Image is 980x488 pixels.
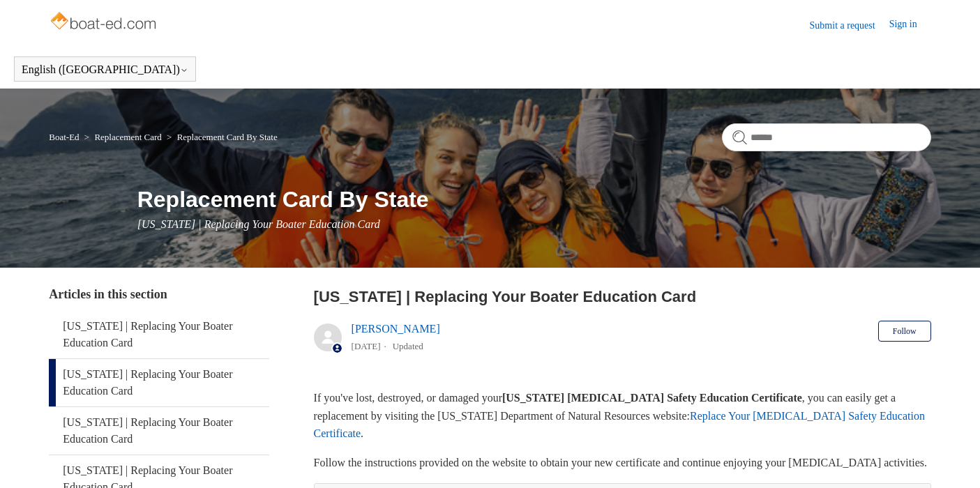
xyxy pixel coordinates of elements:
[314,285,931,308] h2: Wisconsin | Replacing Your Boater Education Card
[352,341,381,351] time: 05/22/2024, 16:01
[137,218,380,230] span: [US_STATE] | Replacing Your Boater Education Card
[810,18,889,33] a: Submit a request
[314,410,925,440] a: Replace Your [MEDICAL_DATA] Safety Education Certificate
[393,341,423,351] li: Updated
[314,454,931,472] p: Follow the instructions provided on the website to obtain your new certificate and continue enjoy...
[933,441,970,478] div: Live chat
[164,132,278,142] li: Replacement Card By State
[878,321,931,342] button: Follow Article
[49,311,269,358] a: [US_STATE] | Replacing Your Boater Education Card
[49,132,82,142] li: Boat-Ed
[137,183,931,216] h1: Replacement Card By State
[94,132,161,142] a: Replacement Card
[49,359,269,406] a: [US_STATE] | Replacing Your Boater Education Card
[22,63,188,76] button: English ([GEOGRAPHIC_DATA])
[49,407,269,455] a: [US_STATE] | Replacing Your Boater Education Card
[49,287,167,301] span: Articles in this section
[314,389,931,443] p: If you've lost, destroyed, or damaged your , you can easily get a replacement by visiting the [US...
[889,17,931,33] a: Sign in
[49,8,160,36] img: Boat-Ed Help Center home page
[722,123,931,151] input: Search
[502,392,802,404] strong: [US_STATE] [MEDICAL_DATA] Safety Education Certificate
[177,132,278,142] a: Replacement Card By State
[49,132,79,142] a: Boat-Ed
[82,132,164,142] li: Replacement Card
[352,323,440,335] a: [PERSON_NAME]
